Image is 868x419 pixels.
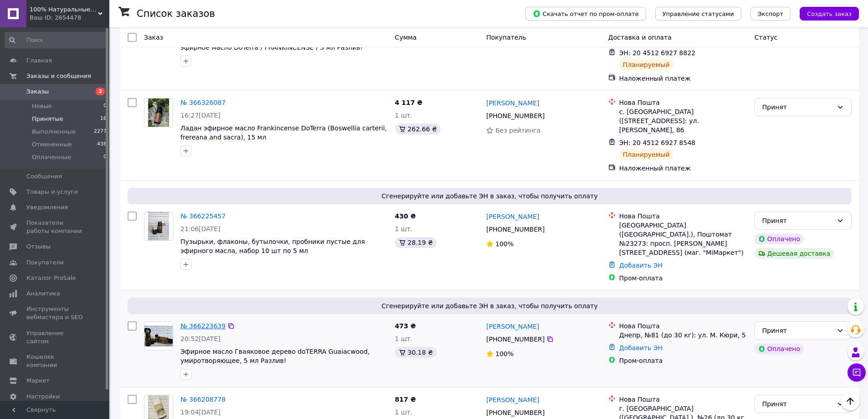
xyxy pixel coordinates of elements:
[619,395,747,404] div: Нова Пошта
[180,124,387,141] a: Ладан эфирное масло Frankincense DoTerra (Boswellia carterii, frereana and sacra), 15 мл
[619,331,747,340] div: Днепр, №81 (до 30 кг): ул. М. Кюри, 5
[180,396,226,403] a: № 366208778
[841,392,860,411] button: Наверх
[619,149,673,160] div: Планируемый
[131,191,848,201] span: Сгенерируйте или добавьте ЭН в заказ, чтобы получить оплату
[26,353,84,369] span: Кошелек компании
[395,237,437,248] div: 28.19 ₴
[762,326,833,336] div: Принят
[395,99,423,106] span: 4 117 ₴
[144,321,173,351] a: Фото товару
[791,10,859,17] a: Создать заказ
[26,88,49,96] span: Заказы
[395,347,437,358] div: 30.18 ₴
[619,356,747,365] div: Пром-оплата
[144,326,173,347] img: Фото товару
[26,72,91,80] span: Заказы и сообщения
[26,203,68,212] span: Уведомления
[148,212,169,240] img: Фото товару
[26,274,76,282] span: Каталог ProSale
[486,98,539,108] a: [PERSON_NAME]
[26,259,64,267] span: Покупатели
[619,49,696,57] span: ЭН: 20 4512 6927 8822
[30,5,98,14] span: 100% Натуральные Эфирные Масла
[663,10,734,17] span: Управление статусами
[32,153,71,161] span: Оплаченные
[807,10,852,17] span: Создать заказ
[847,363,866,382] button: Чат с покупателем
[103,102,107,110] span: 0
[26,57,52,65] span: Главная
[758,10,783,17] span: Экспорт
[32,140,72,149] span: Отмененные
[395,112,413,119] span: 1 шт.
[94,128,107,136] span: 2277
[619,59,673,70] div: Планируемый
[655,7,741,21] button: Управление статусами
[32,102,52,110] span: Новые
[144,34,163,41] span: Заказ
[180,112,221,119] span: 16:27[DATE]
[762,102,833,112] div: Принят
[762,216,833,226] div: Принят
[619,212,747,221] div: Нова Пошта
[395,124,441,134] div: 262.66 ₴
[144,98,173,127] a: Фото товару
[26,172,62,181] span: Сообщения
[5,32,108,48] input: Поиск
[180,348,370,364] a: Эфирное масло Гваяковое дерево doTERRA Guaiacwood, умиротворяющее, 5 мл Разлив!
[26,329,84,346] span: Управление сайтом
[755,34,778,41] span: Статус
[755,248,834,259] div: Дешевая доставка
[395,322,416,330] span: 473 ₴
[755,343,804,354] div: Оплачено
[395,409,413,416] span: 1 шт.
[395,225,413,233] span: 1 шт.
[97,140,107,149] span: 438
[486,226,544,233] span: [PHONE_NUMBER]
[180,322,226,330] a: № 366223639
[180,99,226,106] a: № 366326087
[148,98,169,127] img: Фото товару
[395,335,413,342] span: 1 шт.
[26,305,84,321] span: Инструменты вебмастера и SEO
[486,322,539,331] a: [PERSON_NAME]
[395,396,416,403] span: 817 ₴
[100,115,107,123] span: 16
[619,262,663,269] a: Добавить ЭН
[32,128,76,136] span: Выполненные
[131,301,848,310] span: Сгенерируйте или добавьте ЭН в заказ, чтобы получить оплату
[486,336,544,343] span: [PHONE_NUMBER]
[495,127,540,134] span: Без рейтинга
[619,344,663,352] a: Добавить ЭН
[486,212,539,221] a: [PERSON_NAME]
[32,115,63,123] span: Принятые
[619,221,747,257] div: [GEOGRAPHIC_DATA] ([GEOGRAPHIC_DATA].), Поштомат №23273: просп. [PERSON_NAME][STREET_ADDRESS] (ма...
[103,153,107,161] span: 0
[762,399,833,409] div: Принят
[750,7,791,21] button: Экспорт
[619,74,747,83] div: Наложенный платеж
[525,7,646,21] button: Скачать отчет по пром-оплате
[495,350,514,357] span: 100%
[26,188,78,196] span: Товары и услуги
[26,377,50,385] span: Маркет
[144,212,173,241] a: Фото товару
[619,98,747,107] div: Нова Пошта
[619,321,747,331] div: Нова Пошта
[180,225,221,233] span: 21:06[DATE]
[395,212,416,220] span: 430 ₴
[619,107,747,134] div: с. [GEOGRAPHIC_DATA] ([STREET_ADDRESS]: ул. [PERSON_NAME], 86
[30,14,109,22] div: Ваш ID: 2654478
[486,409,544,416] span: [PHONE_NUMBER]
[619,274,747,283] div: Пром-оплата
[495,240,514,248] span: 100%
[137,8,215,19] h1: Список заказов
[26,290,60,298] span: Аналитика
[608,34,672,41] span: Доставка и оплата
[180,238,365,254] a: Пузырьки, флаконы, бутылочки, пробники пустые для эфирного масла, набор 10 шт по 5 мл
[486,112,544,119] span: [PHONE_NUMBER]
